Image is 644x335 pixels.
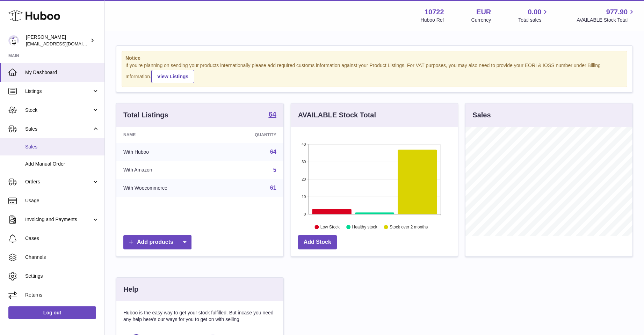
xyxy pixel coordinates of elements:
[25,292,99,298] span: Returns
[302,160,306,164] text: 30
[273,167,276,173] a: 5
[425,7,444,17] strong: 10722
[125,55,623,61] strong: Notice
[25,235,99,242] span: Cases
[26,41,103,46] span: [EMAIL_ADDRESS][DOMAIN_NAME]
[577,7,636,23] a: 977.90 AVAILABLE Stock Total
[25,144,99,150] span: Sales
[606,7,628,17] span: 977.90
[116,161,220,179] td: With Amazon
[116,179,220,197] td: With Woocommerce
[472,110,491,120] h3: Sales
[270,185,276,191] a: 61
[116,143,220,161] td: With Huboo
[123,235,191,249] a: Add products
[476,7,491,17] strong: EUR
[268,111,276,119] a: 64
[26,34,89,47] div: [PERSON_NAME]
[302,195,306,199] text: 10
[304,212,306,216] text: 0
[25,88,92,95] span: Listings
[421,17,444,23] div: Huboo Ref
[268,111,276,118] strong: 64
[25,126,92,132] span: Sales
[123,285,138,294] h3: Help
[25,254,99,261] span: Channels
[298,235,337,249] a: Add Stock
[8,306,96,319] a: Log out
[125,62,623,83] div: If you're planning on sending your products internationally please add required customs informati...
[302,177,306,181] text: 20
[270,149,276,155] a: 64
[151,70,194,83] a: View Listings
[123,309,276,323] p: Huboo is the easy way to get your stock fulfilled. But incase you need any help here's our ways f...
[528,7,542,17] span: 0.00
[25,161,99,167] span: Add Manual Order
[220,127,283,143] th: Quantity
[25,107,92,114] span: Stock
[25,216,92,223] span: Invoicing and Payments
[8,35,19,46] img: sales@plantcaretools.com
[25,197,99,204] span: Usage
[298,110,376,120] h3: AVAILABLE Stock Total
[116,127,220,143] th: Name
[25,179,92,185] span: Orders
[390,225,428,230] text: Stock over 2 months
[518,17,549,23] span: Total sales
[352,225,377,230] text: Healthy stock
[25,273,99,279] span: Settings
[518,7,549,23] a: 0.00 Total sales
[123,110,168,120] h3: Total Listings
[25,69,99,76] span: My Dashboard
[320,225,340,230] text: Low Stock
[302,142,306,146] text: 40
[471,17,491,23] div: Currency
[577,17,636,23] span: AVAILABLE Stock Total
